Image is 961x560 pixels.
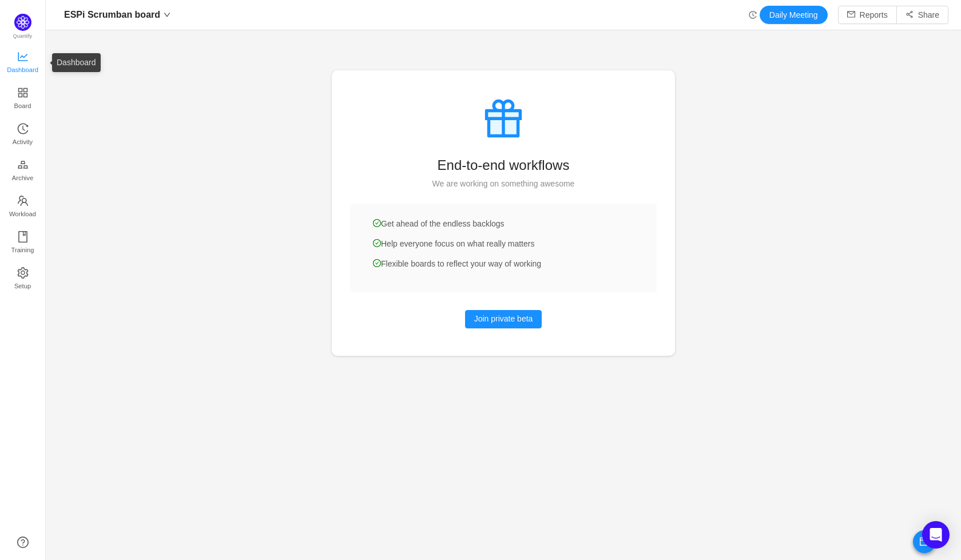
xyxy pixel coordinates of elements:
[14,275,31,297] span: Setup
[17,268,29,291] a: Setup
[838,6,897,24] button: icon: mailReports
[17,232,29,255] a: Training
[17,51,29,74] a: Dashboard
[64,6,160,24] span: ESPi Scrumban board
[760,6,828,24] button: Daily Meeting
[913,530,936,553] button: icon: calendar
[17,537,29,548] a: icon: question-circle
[17,51,29,62] i: icon: line-chart
[465,310,542,328] button: Join private beta
[17,88,29,110] a: Board
[14,94,31,117] span: Board
[17,159,29,170] i: icon: gold
[7,58,38,81] span: Dashboard
[13,33,33,39] span: Quantify
[17,196,29,219] a: Workload
[17,231,29,243] i: icon: book
[922,521,950,549] div: Open Intercom Messenger
[17,267,29,279] i: icon: setting
[14,14,31,31] img: Quantify
[11,239,34,261] span: Training
[749,11,757,19] i: icon: history
[9,202,36,225] span: Workload
[12,166,33,189] span: Archive
[896,6,948,24] button: icon: share-altShare
[17,87,29,98] i: icon: appstore
[17,123,29,134] i: icon: history
[17,124,29,146] a: Activity
[17,160,29,182] a: Archive
[164,11,170,18] i: icon: down
[13,130,33,153] span: Activity
[17,195,29,206] i: icon: team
